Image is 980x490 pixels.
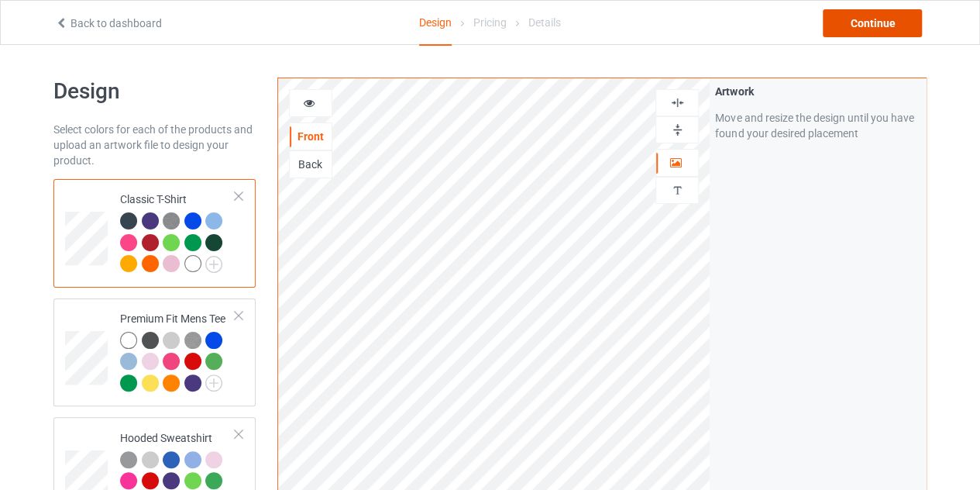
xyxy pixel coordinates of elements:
div: Details [528,1,561,44]
div: Premium Fit Mens Tee [53,298,256,407]
div: Design [419,1,452,46]
div: Artwork [715,84,920,99]
h1: Design [53,78,256,105]
img: svg+xml;base64,PD94bWwgdmVyc2lvbj0iMS4wIiBlbmNvZGluZz0iVVRGLTgiPz4KPHN2ZyB3aWR0aD0iMjJweCIgaGVpZ2... [205,374,222,392]
img: svg%3E%0A [670,95,685,110]
div: Move and resize the design until you have found your desired placement [715,110,920,141]
a: Back to dashboard [55,17,162,29]
div: Premium Fit Mens Tee [120,311,236,391]
div: Pricing [473,1,507,44]
img: heather_texture.png [163,212,180,229]
div: Front [290,129,332,144]
div: Back [290,157,332,172]
div: Classic T-Shirt [53,179,256,288]
img: svg%3E%0A [670,122,685,137]
img: svg%3E%0A [670,183,685,198]
div: Continue [823,9,922,37]
img: heather_texture.png [184,332,201,349]
div: Classic T-Shirt [120,192,236,271]
img: svg+xml;base64,PD94bWwgdmVyc2lvbj0iMS4wIiBlbmNvZGluZz0iVVRGLTgiPz4KPHN2ZyB3aWR0aD0iMjJweCIgaGVpZ2... [205,256,222,273]
div: Select colors for each of the products and upload an artwork file to design your product. [53,122,256,168]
